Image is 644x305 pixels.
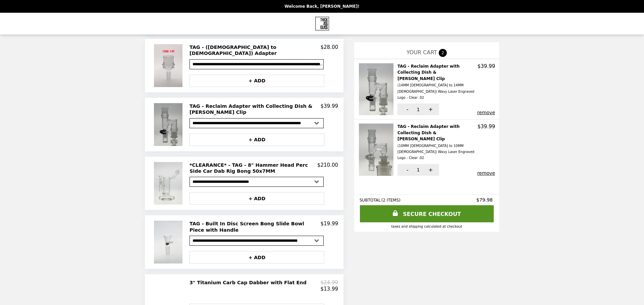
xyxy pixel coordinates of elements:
button: - [397,164,416,176]
span: $79.98 [476,197,494,203]
button: + [421,103,439,115]
select: Select a product variant [190,236,324,246]
h2: 3" Titanium Carb Cap Dabber with Flat End [190,280,309,286]
select: Select a product variant [190,118,324,128]
a: SECURE CHECKOUT [360,205,494,222]
button: + ADD [190,134,324,146]
h2: TAG - Reclaim Adapter with Collecting Dish & [PERSON_NAME] Clip [397,63,478,101]
span: 2 [439,49,447,57]
p: $39.99 [478,63,495,69]
h2: TAG - Reclaim Adapter with Collecting Dish & [PERSON_NAME] Clip [397,124,478,161]
button: + ADD [190,75,324,87]
p: $19.99 [321,221,338,233]
div: (14MM [DEMOGRAPHIC_DATA] to 14MM [DEMOGRAPHIC_DATA]) Wavy Laser Engraved Logo - Clear .02 [397,82,475,101]
span: YOUR CART [407,49,437,56]
select: Select a product variant [190,177,324,187]
p: $39.99 [478,124,495,130]
h2: TAG - Built In Disc Screen Bong Slide Bowl Piece with Handle [190,221,321,233]
span: 1 [417,167,420,172]
button: + [421,164,439,176]
img: TAG - Reclaim Adapter with Collecting Dish & Keck Clip [154,103,184,146]
select: Select a product variant [190,59,324,69]
div: (10MM [DEMOGRAPHIC_DATA] to 10MM [DEMOGRAPHIC_DATA]) Wavy Laser Engraved Logo - Clear .02 [397,143,475,161]
img: TAG - Built In Disc Screen Bong Slide Bowl Piece with Handle [154,221,184,263]
img: TAG - Reclaim Adapter with Collecting Dish & Keck Clip [359,124,395,175]
img: TAG - (Male to Female) Adapter [154,44,184,87]
button: + ADD [190,251,324,263]
button: remove [477,170,495,176]
span: SUBTOTAL [360,198,381,203]
p: $210.00 [317,162,338,174]
p: Welcome Back, [PERSON_NAME]! [284,4,359,9]
h2: *CLEARANCE* - TAG - 8" Hammer Head Perc Side Car Dab Rig Bong 50x7MM [190,162,317,174]
button: remove [477,110,495,115]
h2: TAG - Reclaim Adapter with Collecting Dish & [PERSON_NAME] Clip [190,103,321,116]
h2: TAG - ([DEMOGRAPHIC_DATA] to [DEMOGRAPHIC_DATA]) Adapter [190,44,321,57]
div: Taxes and Shipping calculated at checkout [360,225,494,228]
span: ( 2 ITEMS ) [381,198,400,203]
p: $24.99 [321,280,338,286]
img: Brand Logo [315,17,329,30]
p: $39.99 [321,103,338,116]
p: $13.99 [321,286,338,292]
p: $28.00 [321,44,338,57]
span: 1 [417,107,420,112]
img: TAG - Reclaim Adapter with Collecting Dish & Keck Clip [359,63,395,115]
button: - [397,103,416,115]
button: + ADD [190,192,324,205]
img: *CLEARANCE* - TAG - 8" Hammer Head Perc Side Car Dab Rig Bong 50x7MM [154,162,184,205]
